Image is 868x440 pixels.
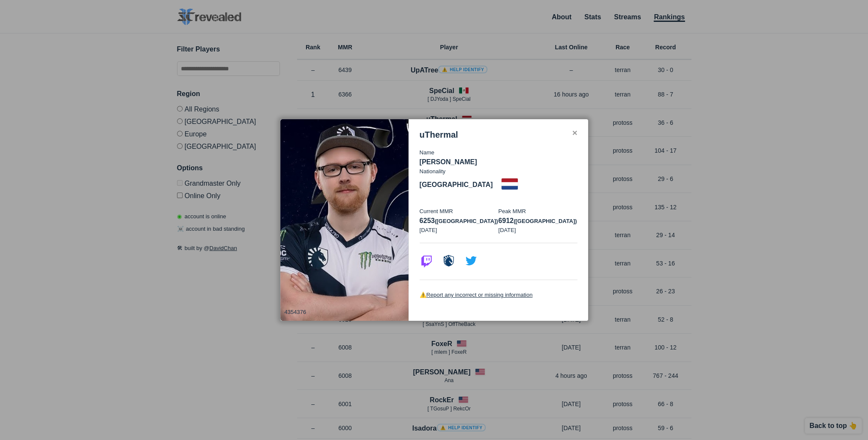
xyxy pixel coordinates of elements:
p: ⚠️ [420,291,577,299]
h3: uThermal [420,130,458,140]
p: [GEOGRAPHIC_DATA] [420,180,493,190]
a: Visit Twitch profile [420,262,433,269]
span: ([GEOGRAPHIC_DATA]) [514,218,577,224]
p: Current MMR [420,207,499,216]
p: [DATE] [499,226,577,235]
a: Report any incorrect or missing information [426,292,533,298]
img: 20190212edd5773c0e0613d6faef4c6bdc855d50.jpg [280,119,409,321]
span: ([GEOGRAPHIC_DATA]) [435,218,498,224]
p: Name [420,148,577,157]
a: Visit Liquidpedia profile [442,262,456,269]
img: icon-liquidpedia.02c3dfcd.svg [442,254,456,268]
p: Peak MMR [499,207,577,216]
span: [DATE] [420,227,437,233]
p: 4354376 [285,308,306,316]
div: ✕ [572,130,577,137]
img: icon-twitter.b0e6f5a1.svg [464,254,478,268]
p: 6912 [499,216,577,226]
p: 6253 [420,216,499,226]
img: icon-twitch.7daa0e80.svg [420,254,433,268]
a: Visit Twitter profile [464,262,478,269]
p: [PERSON_NAME] [420,157,577,167]
p: Nationality [420,167,446,176]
